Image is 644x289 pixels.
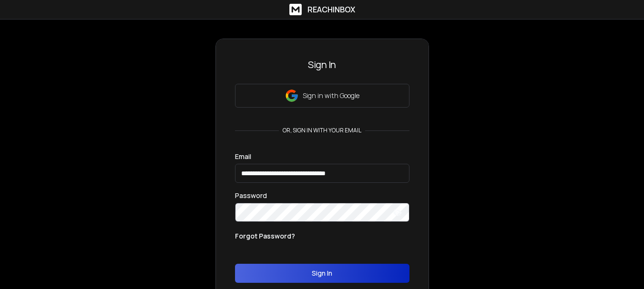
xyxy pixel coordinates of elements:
[235,192,267,199] label: Password
[235,264,409,283] button: Sign In
[235,58,409,71] h3: Sign In
[307,4,355,15] h1: ReachInbox
[235,231,295,241] p: Forgot Password?
[235,153,251,160] label: Email
[289,4,355,15] a: ReachInbox
[303,91,359,100] p: Sign in with Google
[279,127,365,134] p: or, sign in with your email
[235,84,409,108] button: Sign in with Google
